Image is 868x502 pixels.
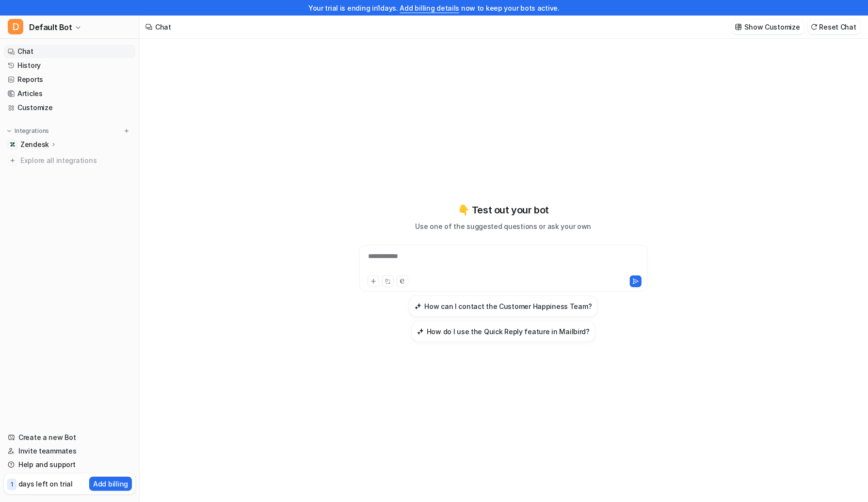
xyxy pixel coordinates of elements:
[411,321,595,342] button: How do I use the Quick Reply feature in Mailbird?How do I use the Quick Reply feature in Mailbird?
[424,301,592,311] h3: How can I contact the Customer Happiness Team?
[15,127,49,135] p: Integrations
[123,128,130,134] img: menu_add.svg
[4,431,135,444] a: Create a new Bot
[89,477,132,491] button: Add billing
[8,19,23,34] span: D
[4,73,135,86] a: Reports
[4,154,135,167] a: Explore all integrations
[811,23,818,31] img: reset
[4,126,52,136] button: Integrations
[732,20,804,34] button: Show Customize
[427,326,590,337] h3: How do I use the Quick Reply feature in Mailbird?
[808,20,860,34] button: Reset Chat
[458,203,549,217] p: 👇 Test out your bot
[4,87,135,100] a: Articles
[417,328,424,335] img: How do I use the Quick Reply feature in Mailbird?
[11,480,13,489] p: 1
[4,101,135,114] a: Customize
[20,140,49,149] p: Zendesk
[735,23,742,31] img: customize
[400,4,460,12] a: Add billing details
[4,59,135,72] a: History
[18,479,73,489] p: days left on trial
[10,142,16,147] img: Zendesk
[415,221,591,231] p: Use one of the suggested questions or ask your own
[409,295,597,317] button: How can I contact the Customer Happiness Team?How can I contact the Customer Happiness Team?
[745,22,800,32] p: Show Customize
[29,20,72,34] span: Default Bot
[6,128,13,134] img: expand menu
[4,45,135,58] a: Chat
[4,458,135,471] a: Help and support
[415,303,421,310] img: How can I contact the Customer Happiness Team?
[93,479,128,489] p: Add billing
[4,444,135,458] a: Invite teammates
[20,153,131,168] span: Explore all integrations
[155,22,171,32] div: Chat
[8,156,17,165] img: explore all integrations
